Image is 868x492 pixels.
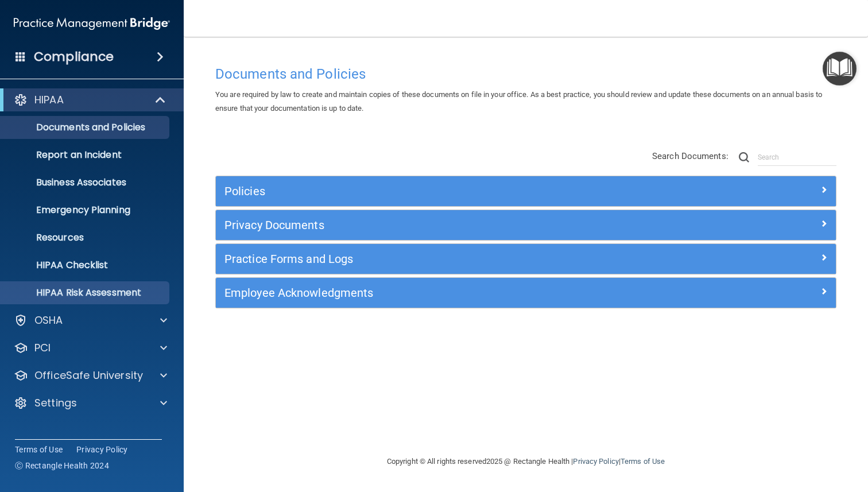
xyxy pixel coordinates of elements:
p: OfficeSafe University [34,369,143,382]
p: Resources [7,232,164,243]
input: Search [758,149,836,166]
span: You are required by law to create and maintain copies of these documents on file in your office. ... [215,90,822,113]
a: HIPAA [14,93,166,107]
p: HIPAA Risk Assessment [7,287,164,299]
p: Report an Incident [7,149,164,161]
p: HIPAA Checklist [7,259,164,271]
a: Privacy Documents [224,216,827,234]
a: Practice Forms and Logs [224,250,827,268]
a: PCI [14,341,167,355]
h5: Practice Forms and Logs [224,253,672,265]
a: Terms of Use [621,457,665,466]
h5: Privacy Documents [224,219,672,231]
a: Settings [14,396,167,410]
p: Documents and Policies [7,122,164,133]
a: Privacy Policy [76,444,128,455]
p: Settings [34,396,77,410]
p: Business Associates [7,177,164,188]
img: PMB logo [14,12,170,35]
p: Emergency Planning [7,204,164,216]
img: ic-search.3b580494.png [739,152,749,162]
span: Search Documents: [652,151,728,161]
h4: Documents and Policies [215,67,836,82]
a: Employee Acknowledgments [224,284,827,302]
a: Terms of Use [15,444,63,455]
a: Privacy Policy [573,457,618,466]
p: PCI [34,341,51,355]
a: OSHA [14,313,167,327]
a: OfficeSafe University [14,369,167,382]
div: Copyright © All rights reserved 2025 @ Rectangle Health | | [316,443,735,480]
span: Ⓒ Rectangle Health 2024 [15,460,109,471]
p: HIPAA [34,93,64,107]
h5: Employee Acknowledgments [224,286,672,299]
h4: Compliance [34,49,114,65]
h5: Policies [224,185,672,197]
button: Open Resource Center [823,52,857,86]
p: OSHA [34,313,63,327]
a: Policies [224,182,827,200]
